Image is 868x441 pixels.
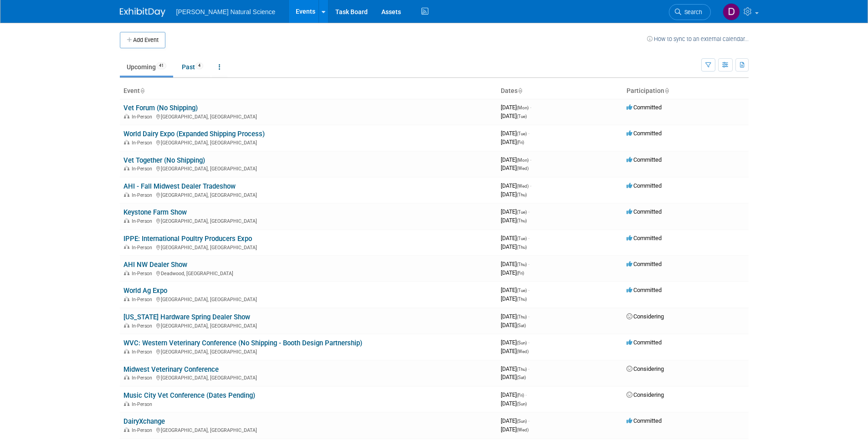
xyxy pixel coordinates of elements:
span: Search [681,9,702,15]
span: Committed [627,339,662,346]
span: [DATE] [501,138,524,145]
span: [DATE] [501,156,531,163]
span: Committed [627,417,662,424]
button: Add Event [120,32,165,48]
span: In-Person [132,114,155,120]
span: (Thu) [517,245,527,250]
img: In-Person Event [124,140,129,144]
span: [DATE] [501,235,529,241]
a: IPPE: International Poultry Producers Expo [123,235,252,243]
div: [GEOGRAPHIC_DATA], [GEOGRAPHIC_DATA] [123,138,493,146]
span: - [528,287,529,293]
span: In-Person [132,218,155,224]
img: In-Person Event [124,218,129,223]
img: In-Person Event [124,166,129,170]
div: Deadwood, [GEOGRAPHIC_DATA] [123,269,493,277]
span: In-Person [132,271,155,277]
span: [DATE] [501,322,526,328]
span: (Tue) [517,288,527,293]
span: [DATE] [501,374,526,380]
a: Sort by Event Name [140,87,144,94]
div: [GEOGRAPHIC_DATA], [GEOGRAPHIC_DATA] [123,217,493,224]
span: - [528,417,529,424]
span: In-Person [132,375,155,381]
span: (Sat) [517,323,526,328]
a: Vet Forum (No Shipping) [123,104,198,112]
span: Committed [627,261,662,267]
span: - [528,235,529,241]
span: Committed [627,156,662,163]
img: In-Person Event [124,427,129,432]
span: In-Person [132,297,155,303]
span: [DATE] [501,313,529,320]
span: Committed [627,287,662,293]
span: [DATE] [501,217,527,224]
span: (Fri) [517,393,524,398]
span: (Wed) [517,184,529,189]
span: [DATE] [501,417,529,424]
span: (Wed) [517,349,529,354]
div: [GEOGRAPHIC_DATA], [GEOGRAPHIC_DATA] [123,295,493,303]
span: [DATE] [501,295,527,302]
span: (Thu) [517,262,527,267]
span: In-Person [132,140,155,146]
img: ExhibitDay [120,8,165,17]
span: Committed [627,208,662,215]
img: In-Person Event [124,297,129,301]
span: [DATE] [501,243,527,250]
span: [DATE] [501,365,529,372]
span: - [528,313,529,320]
span: Committed [627,182,662,189]
a: Midwest Veterinary Conference [123,365,219,374]
a: AHI - Fall Midwest Dealer Tradeshow [123,182,236,190]
th: Participation [623,83,749,99]
span: [DATE] [501,269,524,276]
a: World Ag Expo [123,287,167,295]
div: [GEOGRAPHIC_DATA], [GEOGRAPHIC_DATA] [123,164,493,172]
span: [DATE] [501,261,529,267]
span: - [528,339,529,346]
th: Event [120,83,497,99]
span: (Sun) [517,340,527,345]
span: [DATE] [501,164,529,171]
span: [DATE] [501,113,527,119]
span: - [528,365,529,372]
span: - [528,261,529,267]
span: In-Person [132,401,155,407]
span: (Fri) [517,140,524,145]
img: In-Person Event [124,271,129,275]
span: (Thu) [517,192,527,197]
img: Dominic Tarantelli [723,3,740,21]
span: (Tue) [517,131,527,136]
span: (Tue) [517,236,527,241]
span: In-Person [132,427,155,433]
span: In-Person [132,323,155,329]
span: (Tue) [517,114,527,119]
img: In-Person Event [124,349,129,354]
span: In-Person [132,192,155,198]
span: [DATE] [501,104,531,111]
span: 41 [156,62,166,69]
span: [DATE] [501,391,527,398]
span: (Sun) [517,401,527,406]
span: Committed [627,104,662,111]
a: World Dairy Expo (Expanded Shipping Process) [123,130,265,138]
span: [DATE] [501,339,529,346]
a: Music City Vet Conference (Dates Pending) [123,391,255,400]
a: [US_STATE] Hardware Spring Dealer Show [123,313,250,321]
div: [GEOGRAPHIC_DATA], [GEOGRAPHIC_DATA] [123,426,493,433]
div: [GEOGRAPHIC_DATA], [GEOGRAPHIC_DATA] [123,113,493,120]
div: [GEOGRAPHIC_DATA], [GEOGRAPHIC_DATA] [123,191,493,198]
a: How to sync to an external calendar... [647,36,749,42]
a: WVC: Western Veterinary Conference (No Shipping - Booth Design Partnership) [123,339,362,347]
span: Committed [627,235,662,241]
img: In-Person Event [124,245,129,249]
a: Keystone Farm Show [123,208,187,216]
span: (Thu) [517,218,527,223]
span: (Sat) [517,375,526,380]
a: AHI NW Dealer Show [123,261,187,269]
span: Considering [627,365,664,372]
a: Past4 [175,58,210,76]
span: (Thu) [517,367,527,372]
span: (Tue) [517,210,527,215]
